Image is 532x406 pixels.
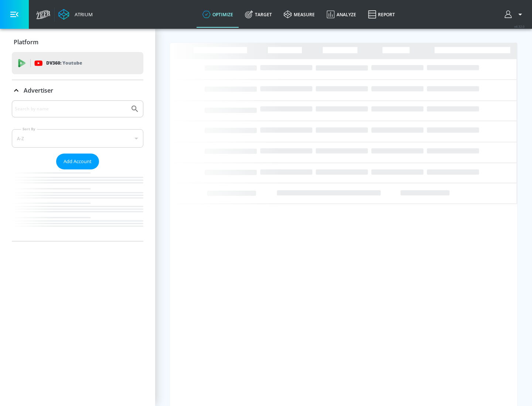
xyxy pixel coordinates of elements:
a: Atrium [58,9,93,20]
span: v 4.32.0 [514,24,525,28]
div: Platform [12,32,143,52]
div: Advertiser [12,80,143,101]
a: Report [362,1,401,28]
button: Add Account [56,154,99,169]
p: Platform [14,38,38,46]
div: Advertiser [12,100,143,241]
div: Atrium [72,11,93,18]
a: Analyze [321,1,362,28]
div: A-Z [12,129,143,148]
p: DV360: [46,59,82,67]
p: Advertiser [24,86,53,94]
nav: list of Advertiser [12,169,143,241]
span: Add Account [64,157,92,166]
a: optimize [197,1,239,28]
input: Search by name [15,104,127,114]
label: Sort By [21,127,37,131]
a: measure [278,1,321,28]
p: Youtube [62,59,82,67]
a: Target [239,1,278,28]
div: DV360: Youtube [12,52,143,74]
